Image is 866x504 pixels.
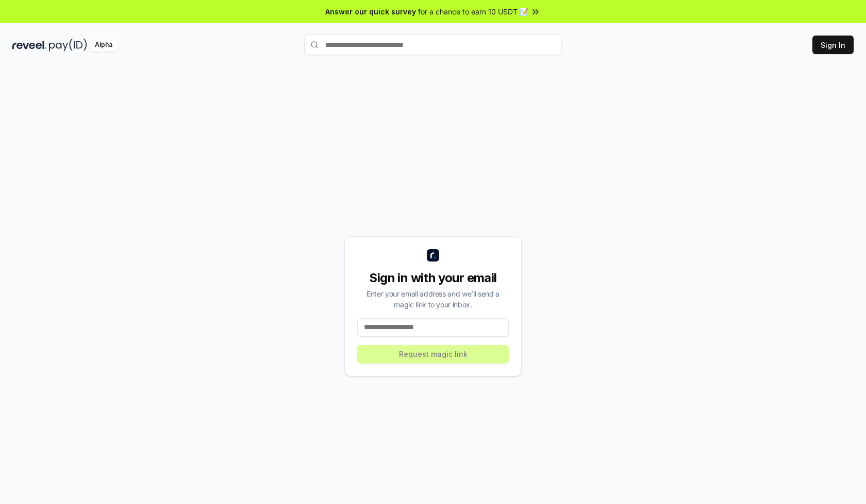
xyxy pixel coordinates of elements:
[427,249,439,262] img: logo_small
[89,39,118,51] div: Alpha
[325,6,416,17] span: Answer our quick survey
[12,39,47,51] img: reveel_dark
[49,39,87,51] img: pay_id
[357,288,509,310] div: Enter your email address and we’ll send a magic link to your inbox.
[812,36,854,54] button: Sign In
[357,270,509,286] div: Sign in with your email
[418,6,528,17] span: for a chance to earn 10 USDT 📝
